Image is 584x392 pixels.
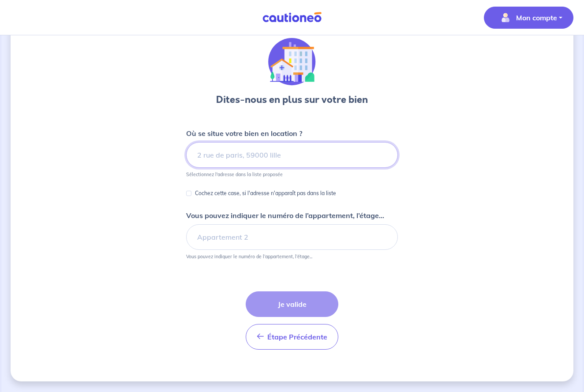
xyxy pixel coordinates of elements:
[216,93,368,107] h3: Dites-nous en plus sur votre bien
[186,210,384,221] p: Vous pouvez indiquer le numéro de l’appartement, l’étage...
[516,12,557,23] p: Mon compte
[186,171,283,177] p: Sélectionnez l'adresse dans la liste proposée
[484,7,573,29] button: illu_account_valid_menu.svgMon compte
[267,332,327,341] span: Étape Précédente
[195,188,336,199] p: Cochez cette case, si l'adresse n'apparaît pas dans la liste
[186,224,398,250] input: Appartement 2
[498,11,513,25] img: illu_account_valid_menu.svg
[259,12,325,23] img: Cautioneo
[246,324,338,350] button: Étape Précédente
[268,38,316,86] img: illu_houses.svg
[186,128,302,139] p: Où se situe votre bien en location ?
[186,142,398,168] input: 2 rue de paris, 59000 lille
[186,253,312,260] p: Vous pouvez indiquer le numéro de l’appartement, l’étage...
